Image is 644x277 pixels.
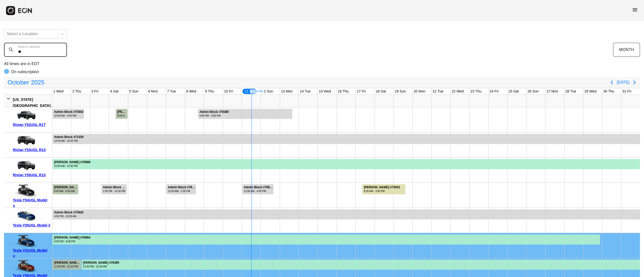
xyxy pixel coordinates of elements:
div: Admin Block #78578 [168,186,195,189]
button: Previous page [607,77,617,87]
div: 1:45 PM - 10:30 PM [103,189,126,193]
p: All times are in EDT [4,61,640,67]
div: Rivian Y50UGL R1S [13,172,50,178]
div: 12:30 PM - 12:30 PM [54,265,80,268]
div: [PERSON_NAME] #70988 [54,160,90,164]
div: Rented for 9 days by Melvin Rahmel Wright Current status is completed [52,183,78,194]
div: 29 Wed [583,88,597,95]
div: Rented for 5 days by Admin Block Current status is rental [198,107,293,119]
div: 8:00 AM - 11:30 PM [117,114,127,118]
div: [PERSON_NAME] #76064 [54,236,90,240]
span: 2025 [30,77,45,87]
div: 2 Thu [71,88,82,95]
div: Admin Block #73502 [54,110,84,114]
button: [DATE] [617,78,629,87]
div: Admin Block #73620 [54,211,84,214]
label: Search calendar [18,45,40,49]
div: Tesla Y54UGL Model X [13,197,50,209]
div: 12:00 AM - 2:00 PM [168,189,195,193]
div: 22 Wed [451,88,465,95]
div: Rented for 30 days by Jacqueline Caraballo Current status is completed [52,258,81,270]
div: Admin Block #71329 [54,135,84,139]
div: 6 Mon [147,88,159,95]
button: Next page [629,77,639,87]
div: Rented for 2 days by Admin Block Current status is rental [166,183,196,194]
div: 16 Thu [337,88,350,95]
div: Rented for 30 days by Jacqueline Caraballo Current status is rental [81,258,640,270]
div: Rivian Y53UGL R1S [13,147,50,153]
img: car [13,159,38,172]
img: car [13,109,38,122]
div: [PERSON_NAME] #71985 [54,261,80,265]
div: 19 Sun [394,88,407,95]
div: Tesla Y51UGL Model X [13,247,50,259]
div: 20 Mon [413,88,426,95]
div: Admin Block #78570 [244,186,273,189]
div: 4:00 PM - 4:00 PM [199,114,229,118]
div: Rented for 2 days by Admin Block Current status is rental [242,183,274,194]
div: 9:30 PM - 9:30 PM [54,240,90,243]
div: 9:00 AM - 9:00 AM [54,189,78,193]
div: [PERSON_NAME] #76395 [83,261,119,265]
span: October [7,77,30,87]
div: 4:00 PM - 10:00 AM [54,214,84,218]
img: car [13,210,38,222]
div: 18 Sat [375,88,387,95]
div: [PERSON_NAME] #73041 [364,186,400,189]
div: 24 Fri [489,88,500,95]
div: Rented for 2 days by Admin Block Current status is rental [101,183,127,194]
button: October2025 [5,77,48,87]
div: 3 Fri [90,88,99,95]
div: [PERSON_NAME] #77420 [117,110,127,114]
div: 7 Tue [166,88,177,95]
div: 27 Mon [545,88,559,95]
div: 8:00 AM - 3:00 PM [364,189,400,193]
div: 12:00 AM - 10:45 PM [54,139,84,143]
div: 21 Tue [432,88,445,95]
div: Rented for 3 days by Admin Block Current status is rental [52,107,84,119]
p: On subscription [11,69,39,75]
div: 11 Sat [242,88,257,95]
img: car [13,184,38,197]
div: [PERSON_NAME] #74956 [54,186,78,189]
div: 13 Mon [280,88,294,95]
div: 12:30 PM - 12:30 PM [83,265,119,268]
div: 4 Sat [109,88,119,95]
div: Rented for 129 days by Admin Block Current status is rental [52,208,640,219]
span: menu [632,7,638,13]
img: car [13,235,38,247]
div: Admin Block #78380 [199,110,229,114]
div: Rented for 30 days by Harrison Schoenau Current status is rental [52,233,600,245]
div: Admin Block #77969 [103,186,126,189]
div: Rented for 1 days by dante tobar Current status is completed [115,107,128,119]
div: 17 Fri [356,88,367,95]
div: 26 Sun [527,88,540,95]
div: 10:00 AM - 12:00 PM [54,164,90,168]
div: 12 Sun [261,88,274,95]
div: Rivian Y52UGL R1T [13,122,50,128]
div: 10 Fri [223,88,234,95]
div: Rented for 40 days by Admin Block Current status is rental [52,132,640,144]
div: 31 Fri [621,88,632,95]
div: 14 Tue [299,88,312,95]
div: 10:00 AM - 4:30 PM [54,114,84,118]
img: car [13,260,38,272]
div: 25 Sat [507,88,519,95]
div: 8 Wed [185,88,197,95]
div: Rented for 76 days by Jessica Catananzi Current status is rental [52,158,640,169]
div: 12:00 AM - 4:00 PM [244,189,273,193]
div: Rented for 3 days by Jake Hannan Current status is verified [362,183,406,194]
img: car [13,134,38,147]
div: [US_STATE][GEOGRAPHIC_DATA], [GEOGRAPHIC_DATA] [13,97,51,115]
button: MONTH [613,43,640,57]
div: 1 Wed [52,88,64,95]
div: 15 Wed [318,88,332,95]
div: 28 Tue [565,88,577,95]
div: Tesla Y55UGL Model 3 [13,222,50,228]
div: 9 Thu [204,88,215,95]
div: 30 Thu [602,88,615,95]
div: 5 Sun [128,88,140,95]
div: 23 Thu [470,88,482,95]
